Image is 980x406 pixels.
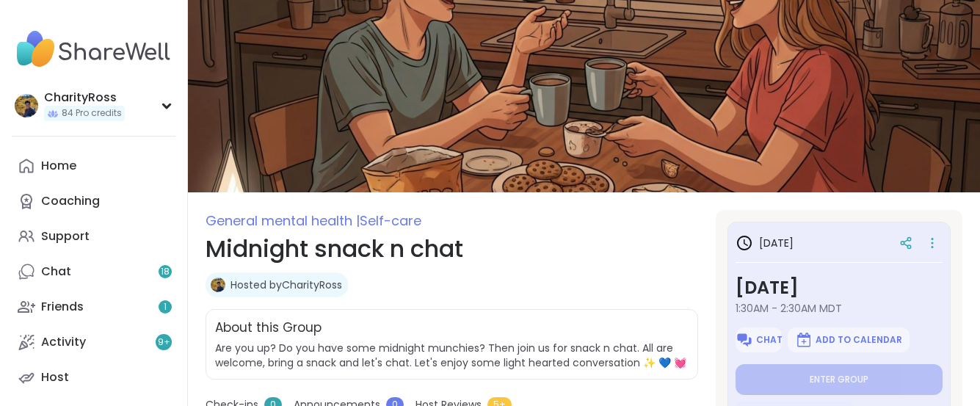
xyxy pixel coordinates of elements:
[44,90,125,106] div: CharityRoss
[41,369,69,385] div: Host
[816,334,902,346] span: Add to Calendar
[756,334,783,346] span: Chat
[215,341,689,370] span: Are you up? Do you have some midnight munchies? Then join us for snack n chat. All are welcome, b...
[360,211,421,230] span: Self-care
[736,301,943,316] span: 1:30AM - 2:30AM MDT
[736,275,943,301] h3: [DATE]
[810,374,868,385] span: Enter group
[12,148,175,184] a: Home
[736,331,753,349] img: ShareWell Logomark
[12,219,175,254] a: Support
[231,278,342,292] a: Hosted byCharityRoss
[215,319,322,338] h2: About this Group
[161,266,170,278] span: 18
[211,278,225,292] img: CharityRoss
[12,289,175,325] a: Friends1
[206,231,698,267] h1: Midnight snack n chat
[41,228,90,244] div: Support
[12,23,175,75] img: ShareWell Nav Logo
[788,327,910,352] button: Add to Calendar
[15,94,38,117] img: CharityRoss
[41,264,71,280] div: Chat
[736,234,794,252] h3: [DATE]
[41,158,76,174] div: Home
[62,107,122,120] span: 84 Pro credits
[41,299,84,315] div: Friends
[12,254,175,289] a: Chat18
[158,336,170,349] span: 9 +
[12,360,175,395] a: Host
[12,325,175,360] a: Activity9+
[41,334,86,350] div: Activity
[736,327,782,352] button: Chat
[41,193,100,209] div: Coaching
[795,331,813,349] img: ShareWell Logomark
[736,364,943,395] button: Enter group
[206,211,360,230] span: General mental health |
[164,301,167,313] span: 1
[12,184,175,219] a: Coaching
